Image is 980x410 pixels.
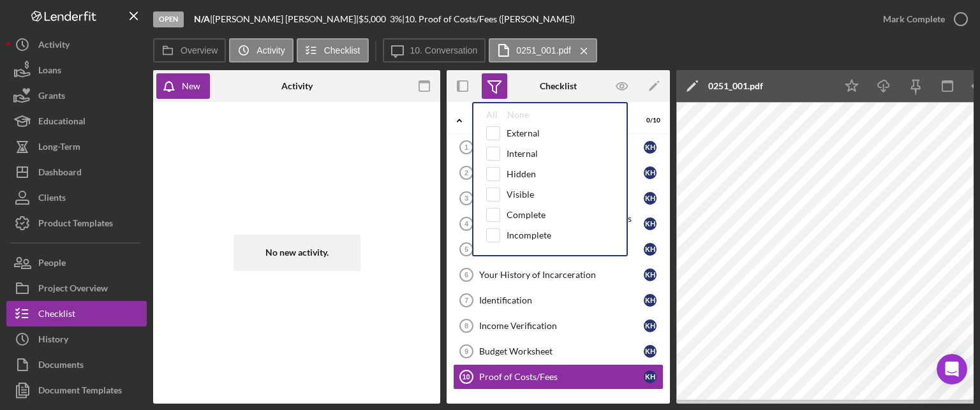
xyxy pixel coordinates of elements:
[516,45,571,55] label: 0251_001.pdf
[38,275,108,304] div: Project Overview
[6,377,147,403] button: Document Templates
[464,348,468,355] tspan: 9
[489,38,597,62] button: 0251_001.pdf
[6,108,147,134] button: Educational
[229,38,293,62] button: Activity
[38,108,85,137] div: Educational
[297,38,369,62] button: Checklist
[6,83,147,108] button: Grants
[6,301,147,326] button: Checklist
[464,271,468,279] tspan: 6
[324,45,360,55] label: Checklist
[464,169,468,177] tspan: 2
[453,160,664,186] a: 2Privacy Notice and Disclosure FormKH
[390,14,402,24] div: 3 %
[194,14,212,24] div: |
[410,45,478,55] label: 10. Conversation
[453,339,664,364] a: 9Budget WorksheetKH
[281,81,313,91] div: Activity
[453,186,664,211] a: 3About YouKH
[38,210,113,239] div: Product Templates
[870,6,974,32] button: Mark Complete
[453,262,664,288] a: 6Your History of IncarcerationKH
[479,372,644,382] div: Proof of Costs/Fees
[234,235,360,270] div: No new activity.
[38,83,65,112] div: Grants
[883,6,945,32] div: Mark Complete
[644,217,657,230] div: K H
[644,370,657,383] div: K H
[937,354,967,384] iframe: Intercom live chat
[479,346,644,356] div: Budget Worksheet
[464,297,468,304] tspan: 7
[464,220,469,228] tspan: 4
[644,141,657,154] div: K H
[153,11,184,27] div: Open
[182,73,200,99] div: New
[644,268,657,281] div: K H
[6,250,147,275] button: People
[6,57,147,83] button: Loans
[383,38,486,62] button: 10. Conversation
[479,295,644,305] div: Identification
[38,32,70,61] div: Activity
[194,13,210,24] b: N/A
[644,166,657,179] div: K H
[38,326,68,355] div: History
[464,143,468,151] tspan: 1
[38,352,84,381] div: Documents
[479,270,644,280] div: Your History of Incarceration
[453,211,664,237] a: 4Your Work (If Employed Complete this section)KH
[38,250,66,279] div: People
[453,364,664,390] a: 10Proof of Costs/FeesKH
[38,134,80,163] div: Long-Term
[153,38,226,62] button: Overview
[6,352,147,377] button: Documents
[212,14,359,24] div: [PERSON_NAME] [PERSON_NAME] |
[464,322,468,330] tspan: 8
[637,117,660,124] div: 0 / 10
[644,345,657,358] div: K H
[6,134,147,159] button: Long-Term
[453,313,664,339] a: 8Income VerificationKH
[464,245,468,253] tspan: 5
[462,373,470,381] tspan: 10
[6,185,147,210] button: Clients
[453,237,664,262] a: 5Your MoneyKH
[6,210,147,236] button: Product Templates
[6,326,147,352] button: History
[644,243,657,256] div: K H
[453,288,664,313] a: 7IdentificationKH
[38,377,122,406] div: Document Templates
[6,159,147,185] button: Dashboard
[359,13,386,24] span: $5,000
[38,159,82,188] div: Dashboard
[644,192,657,205] div: K H
[540,81,577,91] div: Checklist
[38,301,75,330] div: Checklist
[38,57,61,86] div: Loans
[38,185,66,214] div: Clients
[402,14,575,24] div: | 10. Proof of Costs/Fees ([PERSON_NAME])
[479,321,644,331] div: Income Verification
[256,45,285,55] label: Activity
[6,32,147,57] button: Activity
[708,81,763,91] div: 0251_001.pdf
[6,275,147,301] button: Project Overview
[464,194,468,202] tspan: 3
[181,45,218,55] label: Overview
